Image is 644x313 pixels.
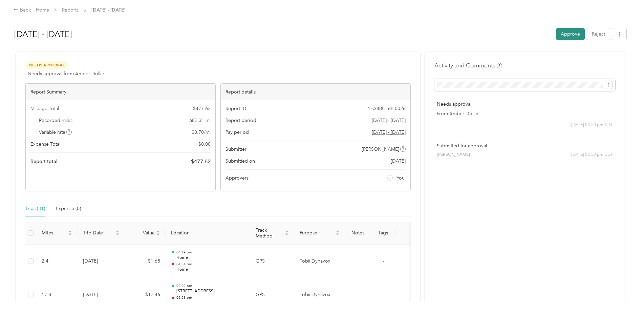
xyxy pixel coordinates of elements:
[191,158,211,166] span: $ 477.62
[91,6,125,14] span: [DATE] - [DATE]
[294,245,345,278] td: Tobii Dynavox
[336,232,340,236] span: caret-down
[294,278,345,312] td: Tobii Dynavox
[571,122,613,128] span: [DATE] 06:50 pm CDT
[396,174,405,182] span: You
[176,300,245,306] p: Home
[25,205,45,212] div: Trips (31)
[56,205,81,212] div: Expense (0)
[370,222,396,245] th: Tags
[226,174,249,182] span: Approvers
[176,288,245,294] p: [STREET_ADDRESS]
[125,278,166,312] td: $12.46
[42,230,67,236] span: Miles
[193,105,211,112] span: $ 477.62
[176,284,245,288] p: 02:02 pm
[434,61,502,70] h4: Activity and Comments
[571,152,613,158] span: [DATE] 06:50 pm CDT
[437,110,613,117] p: From Amber Dollar
[39,117,72,124] span: Recorded miles
[226,129,249,136] span: Pay period
[176,255,245,261] p: Home
[30,105,59,112] span: Mileage Total
[256,227,283,239] span: Track Method
[606,275,644,313] iframe: Everlance-gr Chat Button Frame
[391,158,406,165] span: [DATE]
[294,222,345,245] th: Purpose
[226,105,246,112] span: Report ID
[62,7,79,13] a: Reports
[437,152,470,158] span: [PERSON_NAME]
[362,146,399,153] span: [PERSON_NAME]
[78,278,125,312] td: [DATE]
[221,84,410,100] div: Report details
[68,232,72,236] span: caret-down
[30,158,58,165] span: Report total
[176,250,245,255] p: 04:19 pm
[25,61,68,69] span: Needs Approval
[250,278,294,312] td: GPS
[368,105,406,112] span: 1EA48C16E-0026
[336,229,340,233] span: caret-up
[198,141,211,148] span: $ 0.00
[437,142,613,149] p: Submitted for approval
[226,117,256,124] span: Report period
[437,101,613,108] p: Needs approval
[130,230,155,236] span: Value
[14,26,551,42] h1: Sep 22 - 28, 2025
[125,222,166,245] th: Value
[345,222,370,245] th: Notes
[83,230,114,236] span: Trip Date
[30,141,60,148] span: Expense Total
[166,222,250,245] th: Location
[115,229,120,233] span: caret-up
[372,117,406,124] span: [DATE] - [DATE]
[36,222,78,245] th: Miles
[176,295,245,300] p: 02:23 pm
[156,229,160,233] span: caret-up
[176,262,245,267] p: 04:34 pm
[300,230,334,236] span: Purpose
[14,6,31,14] div: Back
[125,245,166,278] td: $1.68
[39,129,72,136] span: Variable rate
[36,278,78,312] td: 17.8
[285,229,289,233] span: caret-up
[383,258,384,264] span: -
[68,229,72,233] span: caret-up
[189,117,211,124] span: 682.31 mi
[250,245,294,278] td: GPS
[226,146,246,153] span: Submitter
[226,158,255,165] span: Submitted on
[78,222,125,245] th: Trip Date
[36,245,78,278] td: 2.4
[78,245,125,278] td: [DATE]
[192,129,211,136] span: $ 0.70 / mi
[115,232,120,236] span: caret-down
[176,267,245,273] p: Home
[36,7,49,13] a: Home
[250,222,294,245] th: Track Method
[372,129,406,136] span: Go to pay period
[28,70,104,77] span: Needs approval from Amber Dollar
[587,28,610,40] button: Reject
[556,28,585,40] button: Approve
[26,84,215,100] div: Report Summary
[383,292,384,297] span: -
[156,232,160,236] span: caret-down
[285,232,289,236] span: caret-down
